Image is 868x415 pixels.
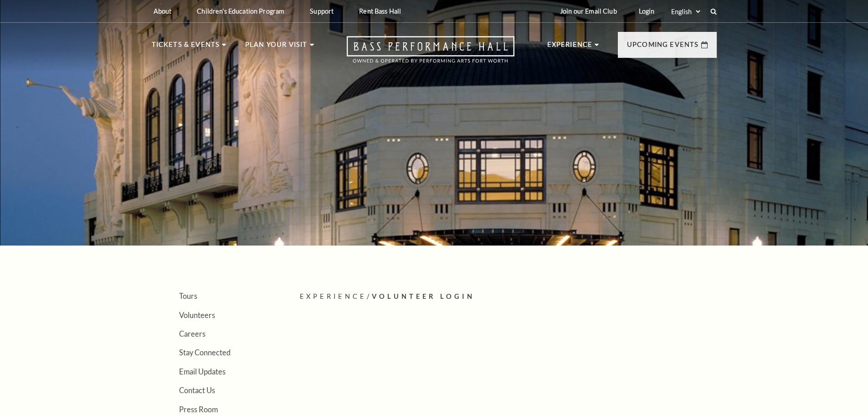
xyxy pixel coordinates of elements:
[197,7,284,15] p: Children's Education Program
[179,367,226,376] a: Email Updates
[179,348,231,357] a: Stay Connected
[547,39,593,56] p: Experience
[179,405,218,414] a: Press Room
[179,311,215,319] a: Volunteers
[300,291,717,302] p: /
[372,292,475,300] span: Volunteer Login
[669,7,702,16] select: Select:
[179,386,215,395] a: Contact Us
[627,39,699,56] p: Upcoming Events
[310,7,334,15] p: Support
[245,39,308,56] p: Plan Your Visit
[152,39,220,56] p: Tickets & Events
[359,7,401,15] p: Rent Bass Hall
[300,292,367,300] span: Experience
[179,292,197,300] a: Tours
[179,329,205,338] a: Careers
[154,7,172,15] p: About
